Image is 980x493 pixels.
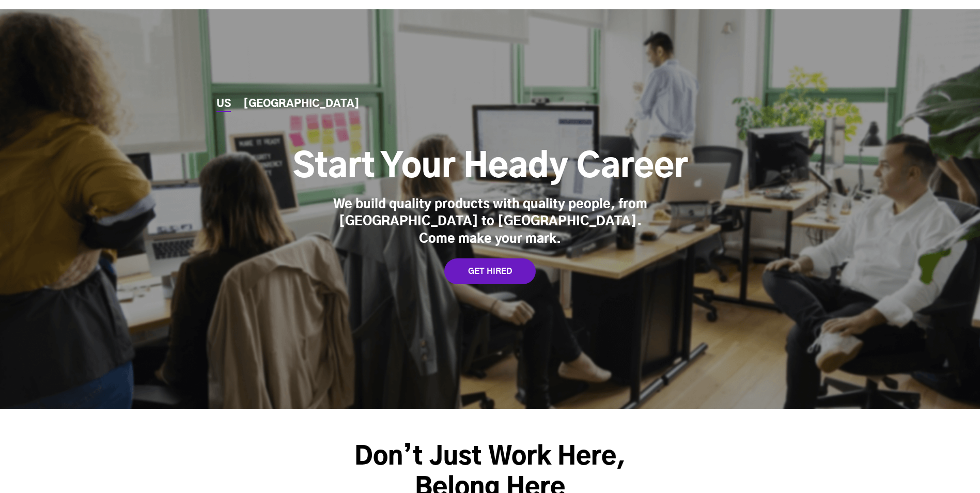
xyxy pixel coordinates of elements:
a: GET HIRED [444,258,536,284]
div: We build quality products with quality people, from [GEOGRAPHIC_DATA] to [GEOGRAPHIC_DATA]. Come ... [330,196,650,249]
a: US [216,99,231,110]
a: [GEOGRAPHIC_DATA] [243,99,360,110]
h1: Start Your Heady Career [293,147,688,188]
